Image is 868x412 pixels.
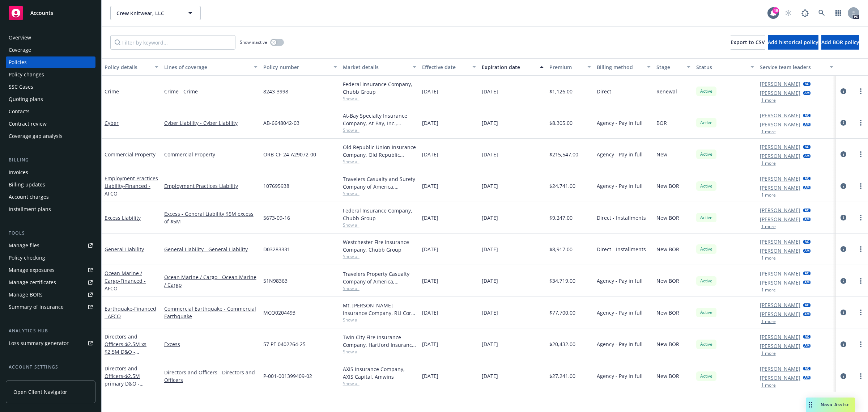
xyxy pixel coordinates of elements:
a: Policy changes [6,69,95,80]
div: 49 [773,7,779,14]
div: Billing [6,156,95,164]
span: [DATE] [482,88,498,95]
span: Show inactive [240,39,267,45]
span: [DATE] [482,214,498,222]
a: more [856,340,865,349]
a: Installment plans [6,203,95,215]
a: SSC Cases [6,81,95,93]
div: Billing method [597,63,643,71]
span: New BOR [656,372,679,380]
span: Direct - Installments [597,245,646,253]
div: Analytics hub [6,327,95,335]
span: $27,241.00 [549,372,575,380]
a: Commercial Property [105,151,156,158]
a: Policy checking [6,252,95,264]
a: Manage certificates [6,277,95,288]
div: Status [696,63,746,71]
a: circleInformation [839,372,848,381]
span: New [656,151,667,158]
span: Active [699,119,714,126]
a: Start snowing [781,6,796,20]
div: Westchester Fire Insurance Company, Chubb Group [343,238,417,253]
a: Service team [6,374,95,385]
div: Federal Insurance Company, Chubb Group [343,207,417,222]
a: Excess - General Liability $5M excess of $5M [164,210,258,225]
div: Policy changes [9,69,44,80]
a: Directors and Officers [105,333,146,363]
button: 1 more [761,161,776,165]
a: Ocean Marine / Cargo [105,270,146,292]
button: Expiration date [479,58,546,76]
a: [PERSON_NAME] [760,89,800,97]
a: circleInformation [839,277,848,285]
button: 1 more [761,319,776,324]
a: more [856,150,865,159]
div: Federal Insurance Company, Chubb Group [343,80,417,96]
span: [DATE] [482,245,498,253]
div: Contacts [9,106,30,117]
div: Policy number [263,63,329,71]
span: Agency - Pay in full [597,151,643,158]
a: more [856,277,865,285]
div: Policy checking [9,252,45,264]
span: $24,741.00 [549,182,575,190]
a: [PERSON_NAME] [760,301,800,309]
span: AB-6648042-03 [263,119,299,127]
span: - $2.5M xs $2.5M D&O - Financed - AFCO [105,341,146,363]
a: [PERSON_NAME] [760,247,800,255]
a: [PERSON_NAME] [760,342,800,350]
button: 1 more [761,351,776,356]
a: Ocean Marine / Cargo - Ocean Marine / Cargo [164,273,258,289]
a: Loss summary generator [6,337,95,349]
span: Active [699,246,714,252]
span: New BOR [656,309,679,316]
a: Account charges [6,191,95,203]
span: [DATE] [422,182,438,190]
div: Premium [549,63,583,71]
a: more [856,213,865,222]
a: [PERSON_NAME] [760,121,800,128]
div: SSC Cases [9,81,33,93]
a: Invoices [6,167,95,178]
a: more [856,118,865,127]
a: General Liability [105,246,144,253]
div: AXIS Insurance Company, AXIS Capital, Amwins [343,365,417,381]
span: $215,547.00 [549,151,578,158]
a: [PERSON_NAME] [760,184,800,192]
span: [DATE] [422,119,438,127]
button: Policy details [102,58,161,76]
a: [PERSON_NAME] [760,374,800,382]
div: Manage exposures [9,264,55,276]
span: Agency - Pay in full [597,309,643,316]
span: Show all [343,190,417,197]
a: Quoting plans [6,93,95,105]
a: [PERSON_NAME] [760,152,800,160]
div: Drag to move [806,398,815,412]
span: Active [699,88,714,94]
div: Account charges [9,191,49,203]
a: circleInformation [839,118,848,127]
button: Export to CSV [731,35,765,50]
div: Old Republic Union Insurance Company, Old Republic General Insurance Group, Amwins [343,143,417,159]
button: Crew Knitwear, LLC [110,6,201,20]
span: [DATE] [482,151,498,158]
button: 1 more [761,383,776,387]
a: Policies [6,56,95,68]
button: Stage [654,58,693,76]
div: Service team leaders [760,63,826,71]
span: $8,305.00 [549,119,573,127]
div: At-Bay Specialty Insurance Company, At-Bay, Inc., Amwins [343,112,417,127]
a: Billing updates [6,179,95,190]
span: Add BOR policy [821,39,859,46]
div: Contract review [9,118,47,130]
span: Accounts [30,10,53,16]
a: Manage BORs [6,289,95,300]
a: more [856,182,865,190]
span: Show all [343,222,417,228]
span: $1,126.00 [549,88,573,95]
a: circleInformation [839,87,848,96]
div: Twin City Fire Insurance Company, Hartford Insurance Group, Amwins [343,333,417,349]
div: Travelers Property Casualty Company of America, Travelers Insurance [343,270,417,285]
a: [PERSON_NAME] [760,333,800,341]
span: 51N98363 [263,277,288,285]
